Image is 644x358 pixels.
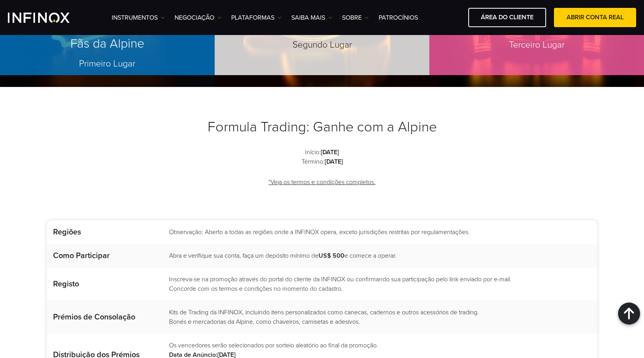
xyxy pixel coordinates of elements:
[169,252,397,260] span: Abra e verifique sua conta, faça um depósito mínimo de e comece a operar.
[53,227,81,237] span: Regiões
[112,13,165,22] a: Instrumentos
[231,13,282,22] a: PLATAFORMAS
[47,118,597,136] h2: Formula Trading: Ganhe com a Alpine
[169,308,479,316] span: Kits de Trading da INFINOX, incluindo itens personalizados como canecas, cadernos e outros acessó...
[169,285,343,293] span: Concorde com os termos e condições no momento do cadastro.
[429,12,644,75] p: Jaquetas Oficiais de Corrida da Alpine
[268,173,376,192] a: *Veja os termos e condições completos.
[215,12,429,75] p: Itens Autografados da Equipe Alpine
[325,158,343,166] strong: [DATE]
[291,13,332,22] a: Saiba mais
[8,13,88,23] a: INFINOX Logo
[321,148,339,156] strong: [DATE]
[509,39,565,50] span: Terceiro Lugar
[47,148,597,166] p: Início: Término:
[293,39,352,50] span: Segundo Lugar
[169,228,470,236] span: Observação: Aberto a todas as regiões onde a INFINOX opera, exceto jurisdições restritas por regu...
[169,318,360,326] span: Bonés e mercadorias da Alpine, como chaveiros, camisetas e adesivos.
[53,251,110,260] span: Como Participar
[169,341,378,349] span: Os vencedores serão selecionados por sorteio aleatório ao final da promoção.
[169,275,512,283] span: Inscreva-se na promoção através do portal do cliente da INFINOX ou confirmando sua participação p...
[379,13,418,22] a: Patrocínios
[318,252,344,260] strong: US$ 500
[175,13,221,22] a: NEGOCIAÇÃO
[342,13,369,22] a: SOBRE
[554,8,636,27] a: ABRIR CONTA REAL
[53,279,79,289] span: Registo
[79,58,135,69] span: Primeiro Lugar
[53,312,135,322] span: Prémios de Consolação
[468,8,546,27] a: ÁREA DO CLIENTE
